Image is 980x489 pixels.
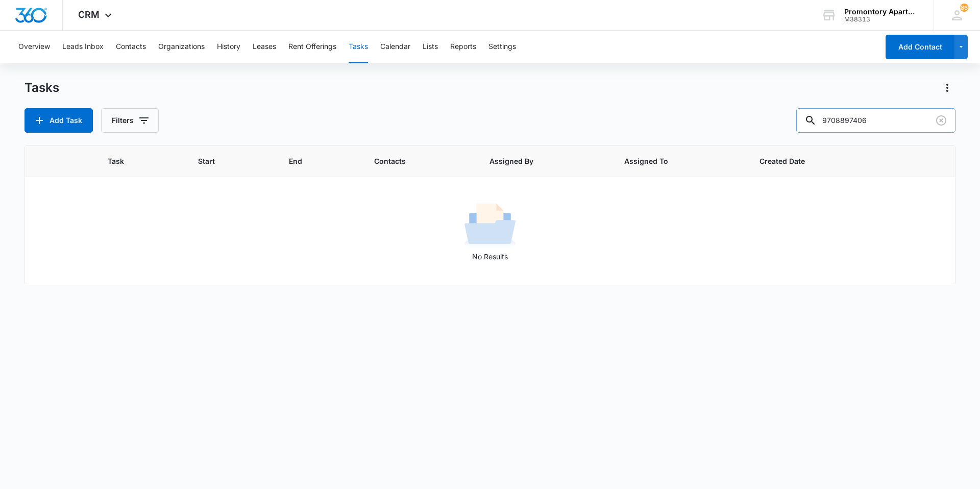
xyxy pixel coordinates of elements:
span: Created Date [759,156,857,166]
button: Calendar [380,31,410,63]
button: Leases [253,31,276,63]
span: Contacts [374,156,450,166]
button: Reports [450,31,476,63]
button: Filters [101,108,159,133]
button: Clear [933,112,949,129]
h1: Tasks [24,80,59,95]
button: Overview [18,31,50,63]
button: Lists [423,31,438,63]
button: Add Contact [886,35,954,59]
button: Actions [939,80,955,96]
span: End [289,156,335,166]
span: 86 [960,4,968,12]
button: Organizations [158,31,205,63]
button: Add Task [24,108,93,133]
button: History [217,31,240,63]
button: Contacts [116,31,146,63]
span: Start [198,156,250,166]
div: account name [844,8,919,16]
input: Search Tasks [796,108,955,133]
div: account id [844,16,919,23]
button: Settings [488,31,516,63]
span: Assigned By [489,156,585,166]
img: No Results [464,200,516,251]
span: CRM [78,9,100,20]
p: No Results [26,251,954,262]
button: Rent Offerings [288,31,336,63]
button: Leads Inbox [62,31,104,63]
button: Tasks [349,31,368,63]
span: Task [108,156,159,166]
div: notifications count [960,4,968,12]
span: Assigned To [624,156,720,166]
